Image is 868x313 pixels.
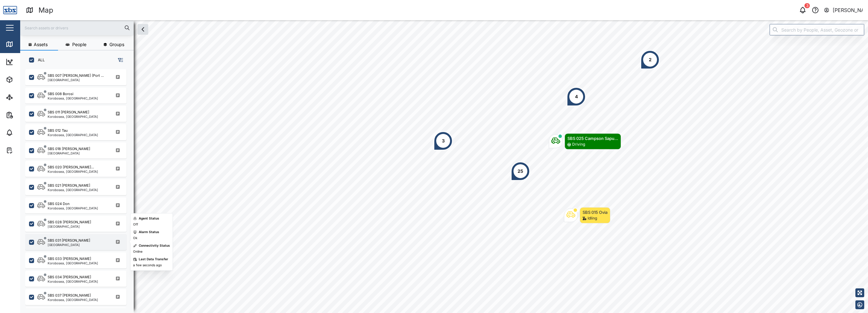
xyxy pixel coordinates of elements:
[139,257,168,262] div: Last Data Transfer
[72,42,86,47] span: People
[48,280,98,283] div: Korobosea, [GEOGRAPHIC_DATA]
[442,137,445,144] div: 3
[48,256,91,262] div: SBS 033 [PERSON_NAME]
[48,152,90,155] div: [GEOGRAPHIC_DATA]
[567,87,586,106] div: Map marker
[139,216,159,221] div: Agent Status
[564,207,610,223] div: Map marker
[48,78,104,81] div: [GEOGRAPHIC_DATA]
[549,133,621,149] div: Map marker
[48,225,91,228] div: [GEOGRAPHIC_DATA]
[48,146,90,152] div: SBS 018 [PERSON_NAME]
[48,97,98,100] div: Korobosea, [GEOGRAPHIC_DATA]
[48,110,89,115] div: SBS 011 [PERSON_NAME]
[25,68,133,308] div: grid
[109,42,124,47] span: Groups
[133,222,138,227] div: Off
[48,170,98,173] div: Korobosea, [GEOGRAPHIC_DATA]
[48,188,98,191] div: Korobosea, [GEOGRAPHIC_DATA]
[805,3,810,8] div: 3
[133,236,137,241] div: Ok
[48,220,91,225] div: SBS 028 [PERSON_NAME]
[48,133,98,136] div: Korobosea, [GEOGRAPHIC_DATA]
[588,215,597,221] div: Idling
[48,293,91,298] div: SBS 037 [PERSON_NAME]
[770,24,864,35] input: Search by People, Asset, Geozone or Place
[48,298,98,301] div: Korobosea, [GEOGRAPHIC_DATA]
[16,41,31,48] div: Map
[518,168,523,175] div: 25
[824,6,863,15] button: [PERSON_NAME]
[48,165,94,170] div: SBS 020 [PERSON_NAME]...
[572,141,585,147] div: Driving
[16,94,32,101] div: Sites
[16,58,45,65] div: Dashboard
[567,135,618,141] div: SBS 025 Campson Sapu...
[48,128,68,133] div: SBS 012 Tau
[575,93,578,100] div: 4
[139,243,170,248] div: Connectivity Status
[48,207,98,210] div: Korobosea, [GEOGRAPHIC_DATA]
[48,238,90,243] div: SBS 031 [PERSON_NAME]
[48,243,90,246] div: [GEOGRAPHIC_DATA]
[583,209,607,215] div: SBS 015 Ovia
[511,162,530,181] div: Map marker
[24,23,130,33] input: Search assets or drivers
[3,3,17,17] img: Main Logo
[48,274,91,280] div: SBS 034 [PERSON_NAME]
[38,5,53,16] div: Map
[20,20,868,313] canvas: Map
[649,56,652,63] div: 2
[16,111,38,118] div: Reports
[48,262,98,265] div: Korobosea, [GEOGRAPHIC_DATA]
[16,76,36,83] div: Assets
[34,57,45,63] label: ALL
[641,50,660,69] div: Map marker
[48,73,104,78] div: SBS 007 [PERSON_NAME] (Port ...
[139,230,159,235] div: Alarm Status
[48,201,70,207] div: SBS 024 Don
[133,263,162,268] div: a few seconds ago
[16,129,36,136] div: Alarms
[48,183,90,188] div: SBS 021 [PERSON_NAME]
[16,147,34,154] div: Tasks
[833,6,863,14] div: [PERSON_NAME]
[434,131,453,150] div: Map marker
[34,42,48,47] span: Assets
[48,91,73,97] div: SBS 008 Borosi
[48,115,98,118] div: Korobosea, [GEOGRAPHIC_DATA]
[133,249,143,254] div: Online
